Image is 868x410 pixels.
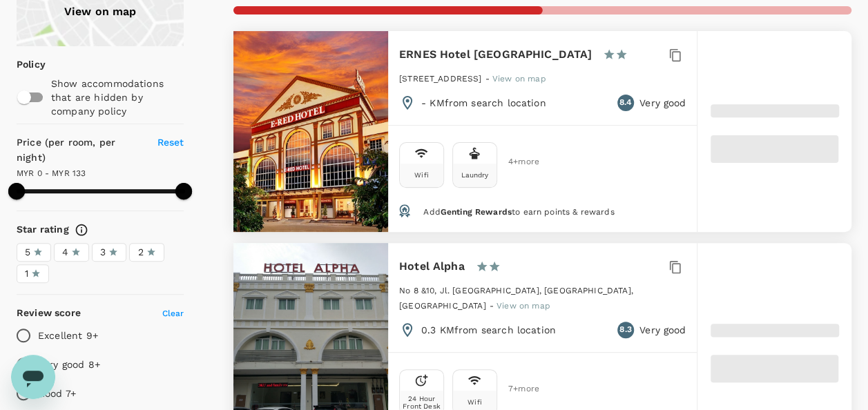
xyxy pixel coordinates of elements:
[421,96,546,110] p: - KM from search location
[51,77,184,118] p: Show accommodations that are hidden by company policy
[17,135,142,166] h6: Price (per room, per night)
[162,309,184,318] span: Clear
[639,96,686,110] p: Very good
[17,306,81,321] h6: Review score
[17,168,86,178] span: MYR 0 - MYR 133
[414,171,429,179] div: Wifi
[11,355,55,399] iframe: Button to launch messaging window
[38,358,100,371] p: Very good 8+
[62,245,68,260] span: 4
[492,74,546,84] span: View on map
[25,266,28,281] span: 1
[619,96,632,110] span: 8.4
[17,222,69,237] h6: Star rating
[496,300,550,311] a: View on map
[423,207,614,217] span: Add to earn points & rewards
[17,57,26,71] p: Policy
[490,301,496,311] span: -
[100,245,106,260] span: 3
[639,323,686,337] p: Very good
[441,207,512,217] span: Genting Rewards
[399,286,633,311] span: No 8 &10, Jl. [GEOGRAPHIC_DATA], [GEOGRAPHIC_DATA], [GEOGRAPHIC_DATA]
[157,137,184,148] span: Reset
[403,395,441,410] div: 24 Hour Front Desk
[399,45,592,64] h6: ERNES Hotel [GEOGRAPHIC_DATA]
[75,223,88,237] svg: Star ratings are awarded to properties to represent the quality of services, facilities, and amen...
[485,74,492,84] span: -
[399,257,465,276] h6: Hotel Alpha
[492,72,546,84] a: View on map
[461,171,488,179] div: Laundry
[38,387,76,400] p: Good 7+
[508,384,529,393] span: 7 + more
[508,157,529,166] span: 4 + more
[25,245,30,260] span: 5
[421,323,556,337] p: 0.3 KM from search location
[38,329,98,342] p: Excellent 9+
[467,398,482,406] div: Wifi
[137,245,143,260] span: 2
[619,323,631,337] span: 8.3
[496,301,550,311] span: View on map
[399,74,481,84] span: [STREET_ADDRESS]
